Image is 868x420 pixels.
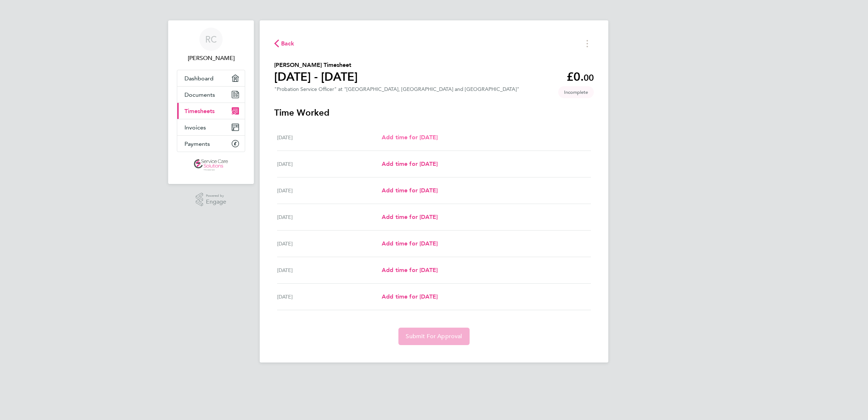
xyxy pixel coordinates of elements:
a: Payments [177,136,245,152]
a: Go to home page [177,159,245,171]
span: Add time for [DATE] [382,213,438,220]
div: [DATE] [277,133,382,142]
span: Add time for [DATE] [382,134,438,141]
a: Add time for [DATE] [382,133,438,142]
div: [DATE] [277,292,382,301]
a: Add time for [DATE] [382,213,438,221]
img: servicecare-logo-retina.png [194,159,228,171]
a: Powered byEngage [196,193,227,207]
span: Invoices [184,124,206,131]
span: RC [205,35,217,44]
div: [DATE] [277,239,382,248]
span: Add time for [DATE] [382,267,438,273]
app-decimal: £0. [567,70,594,84]
a: RC[PERSON_NAME] [177,28,245,63]
span: Back [281,39,295,48]
a: Add time for [DATE] [382,186,438,195]
span: This timesheet is Incomplete. [558,86,594,98]
h3: Time Worked [274,107,594,119]
a: Add time for [DATE] [382,266,438,275]
div: "Probation Service Officer" at "[GEOGRAPHIC_DATA], [GEOGRAPHIC_DATA] and [GEOGRAPHIC_DATA]" [274,86,519,92]
a: Add time for [DATE] [382,239,438,248]
span: Powered by [206,193,226,199]
span: Add time for [DATE] [382,160,438,167]
h2: [PERSON_NAME] Timesheet [274,61,358,69]
span: Timesheets [184,108,215,115]
span: Add time for [DATE] [382,293,438,300]
a: Add time for [DATE] [382,160,438,168]
a: Dashboard [177,70,245,86]
a: Documents [177,87,245,103]
span: Add time for [DATE] [382,240,438,247]
span: Rahnee Coombs [177,54,245,63]
a: Add time for [DATE] [382,292,438,301]
h1: [DATE] - [DATE] [274,69,358,84]
span: Dashboard [184,75,214,82]
div: [DATE] [277,160,382,168]
span: 00 [584,72,594,83]
button: Back [274,39,295,48]
a: Invoices [177,119,245,135]
span: Add time for [DATE] [382,187,438,194]
div: [DATE] [277,266,382,275]
a: Timesheets [177,103,245,119]
span: Engage [206,199,226,205]
div: [DATE] [277,213,382,221]
nav: Main navigation [168,20,254,184]
button: Timesheets Menu [581,38,594,49]
span: Payments [184,140,210,147]
span: Documents [184,91,215,98]
div: [DATE] [277,186,382,195]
